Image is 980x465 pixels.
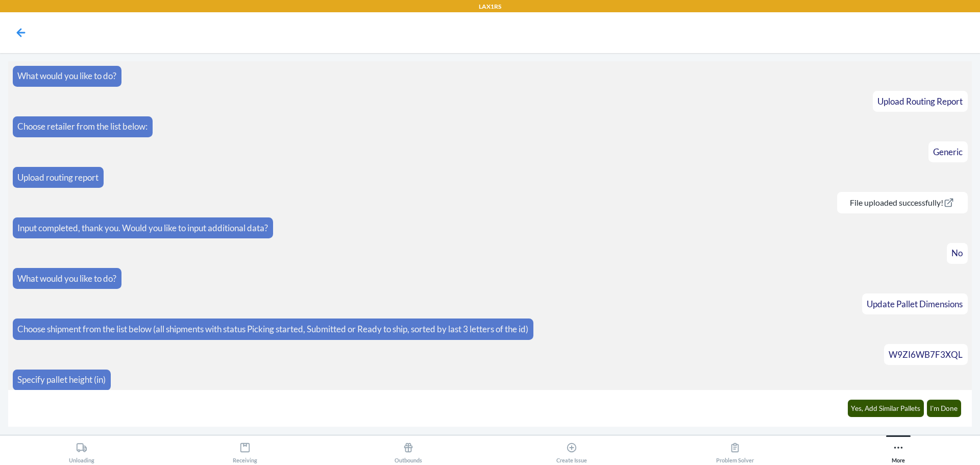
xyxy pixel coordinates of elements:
p: Specify pallet height (in) [17,373,106,386]
span: Generic [933,146,963,157]
button: Problem Solver [653,435,817,463]
p: What would you like to do? [17,272,116,285]
div: Create Issue [556,438,587,463]
p: What would you like to do? [17,69,116,83]
p: Input completed, thank you. Would you like to input additional data? [17,222,268,235]
p: Choose shipment from the list below (all shipments with status Picking started, Submitted or Read... [17,323,528,336]
span: No [951,248,963,258]
button: Receiving [163,435,327,463]
p: Upload routing report [17,171,99,184]
button: Yes, Add Similar Pallets [848,400,924,417]
div: Unloading [69,438,94,463]
button: More [817,435,980,463]
a: File uploaded successfully! [842,198,963,207]
button: Outbounds [327,435,490,463]
button: Create Issue [490,435,653,463]
div: Outbounds [395,438,422,463]
span: Update Pallet Dimensions [867,299,963,309]
span: W9ZI6WB7F3XQL [889,349,963,360]
p: LAX1RS [479,2,501,11]
p: Choose retailer from the list below: [17,120,148,133]
div: More [892,438,905,463]
span: Upload Routing Report [877,96,963,107]
button: I'm Done [927,400,962,417]
div: Receiving [233,438,257,463]
div: Problem Solver [716,438,754,463]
